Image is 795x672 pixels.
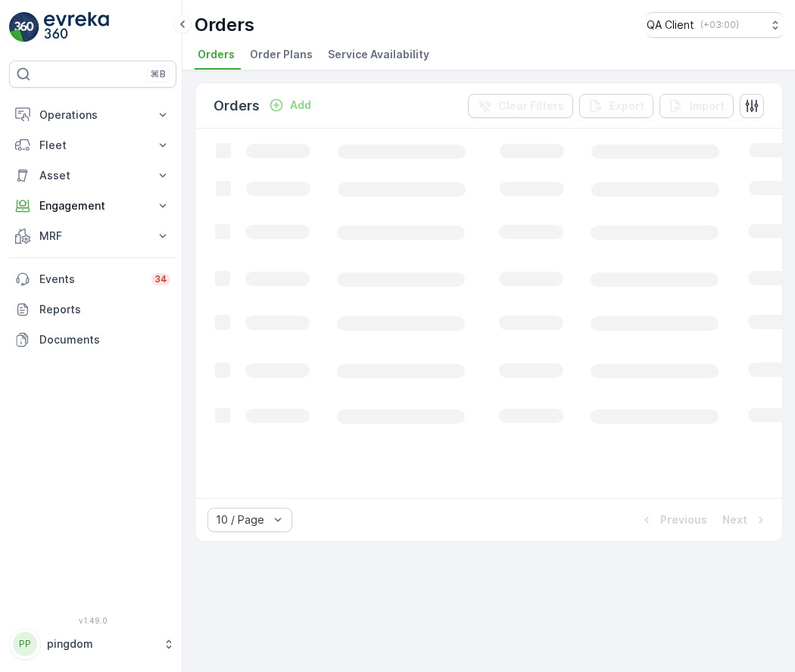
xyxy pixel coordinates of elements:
[690,98,725,114] p: Import
[198,47,235,62] span: Orders
[39,168,146,183] p: Asset
[638,511,709,529] button: Previous
[250,47,313,62] span: Order Plans
[659,94,734,118] button: Import
[579,94,653,118] button: Export
[9,264,176,294] a: Events34
[39,302,170,317] p: Reports
[468,94,573,118] button: Clear Filters
[9,160,176,191] button: Asset
[154,273,167,285] p: 34
[647,12,783,38] button: QA Client(+03:00)
[47,636,155,652] p: pingdom
[44,12,109,42] img: logo_light-DOdMpM7g.png
[39,107,146,123] p: Operations
[9,294,176,325] a: Reports
[647,17,694,33] p: QA Client
[9,191,176,221] button: Engagement
[39,332,170,347] p: Documents
[9,130,176,160] button: Fleet
[660,512,707,527] p: Previous
[263,96,317,114] button: Add
[722,512,747,527] p: Next
[609,98,644,114] p: Export
[9,325,176,355] a: Documents
[9,628,176,660] button: PPpingdom
[328,47,429,62] span: Service Availability
[39,138,146,153] p: Fleet
[39,272,142,287] p: Events
[151,68,166,80] p: ⌘B
[13,632,37,656] div: PP
[9,221,176,251] button: MRF
[39,229,146,244] p: MRF
[9,616,176,625] span: v 1.49.0
[195,13,254,37] p: Orders
[9,100,176,130] button: Operations
[39,198,146,213] p: Engagement
[9,12,39,42] img: logo
[498,98,564,114] p: Clear Filters
[700,19,739,31] p: ( +03:00 )
[290,98,311,113] p: Add
[214,95,260,117] p: Orders
[721,511,770,529] button: Next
